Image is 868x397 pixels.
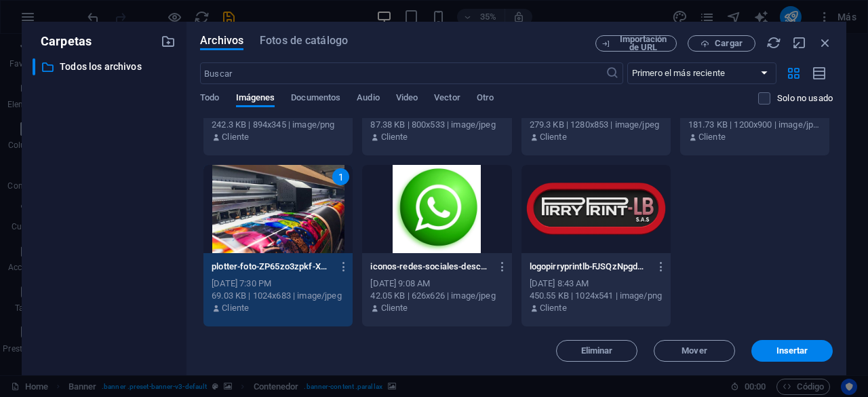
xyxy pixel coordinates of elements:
[818,35,833,50] i: Cerrar
[381,131,408,143] p: Cliente
[396,90,418,109] span: Video
[212,290,344,302] div: 69.03 KB | 1024x683 | image/jpeg
[357,90,379,109] span: Audio
[222,302,249,314] p: Cliente
[751,340,833,362] button: Insertar
[370,290,503,302] div: 42.05 KB | 626x626 | image/jpeg
[260,33,348,49] span: Fotos de catálogo
[332,168,349,185] div: 1
[33,33,92,50] p: Carpetas
[777,92,833,105] p: Solo muestra los archivos que no están usándose en el sitio web. Los archivos añadidos durante es...
[540,131,567,143] p: Cliente
[370,278,503,290] div: [DATE] 9:08 AM
[477,90,494,109] span: Otro
[715,39,743,48] span: Cargar
[33,58,35,75] div: ​
[381,302,408,314] p: Cliente
[540,302,567,314] p: Cliente
[212,119,344,131] div: 242.3 KB | 894x345 | image/png
[530,290,663,302] div: 450.55 KB | 1024x541 | image/png
[200,62,605,84] input: Buscar
[60,59,151,75] p: Todos los archivos
[556,340,637,362] button: Eliminar
[222,131,249,143] p: Cliente
[212,278,344,290] div: [DATE] 7:30 PM
[595,35,677,52] button: Importación de URL
[291,90,340,109] span: Documentos
[616,35,671,52] span: Importación de URL
[766,35,781,50] i: Volver a cargar
[654,340,735,362] button: Mover
[682,347,707,355] span: Mover
[434,90,460,109] span: Vector
[530,119,663,131] div: 279.3 KB | 1280x853 | image/jpeg
[161,34,176,49] i: Crear carpeta
[688,35,755,52] button: Cargar
[792,35,807,50] i: Minimizar
[698,131,726,143] p: Cliente
[212,261,332,273] p: plotter-foto-ZP65zo3zpkf-XPjDC1Whpg.jpg
[581,347,613,355] span: Eliminar
[236,90,275,109] span: Imágenes
[688,119,821,131] div: 181.73 KB | 1200x900 | image/jpeg
[530,278,663,290] div: [DATE] 8:43 AM
[530,261,650,273] p: logopirryprintlb-FJSQzNpgdHcUVNxNx-POGA.png
[370,119,503,131] div: 87.38 KB | 800x533 | image/jpeg
[200,90,219,109] span: Todo
[776,347,808,355] span: Insertar
[370,261,491,273] p: iconos-redes-sociales-descarga-gratuita_1043920-192-MIqWONLyqLnBdLYiQjubAQ.jpg
[200,33,243,49] span: Archivos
